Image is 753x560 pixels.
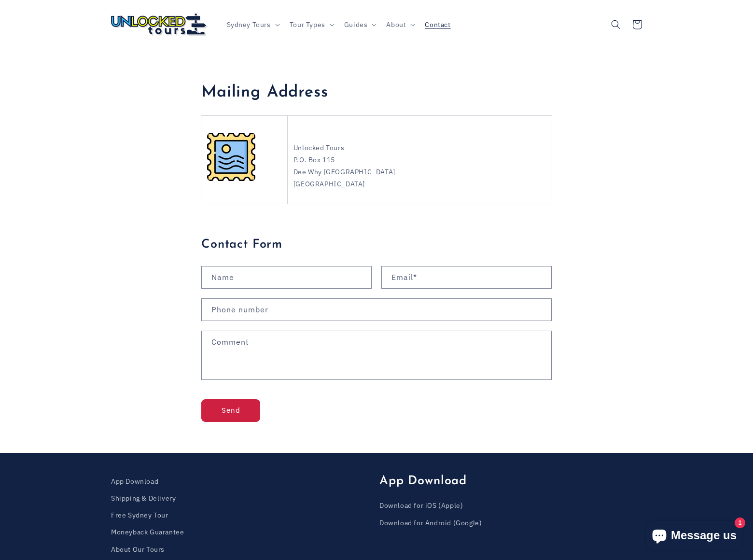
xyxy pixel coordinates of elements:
[380,14,419,34] summary: About
[379,474,642,489] h2: App Download
[201,238,552,252] h3: Contact Form
[419,14,456,34] a: Contact
[284,14,338,34] summary: Tour Types
[227,20,271,28] span: Sydney Tours
[293,143,344,152] span: Unlocked Tours
[108,10,211,39] a: Unlocked Tours
[379,500,463,514] a: Download for iOS (Apple)
[425,20,450,28] span: Contact
[379,515,482,532] a: Download for Android (Google)
[111,541,165,558] a: About Our Tours
[290,20,325,28] span: Tour Types
[293,168,395,176] span: Dee Why [GEOGRAPHIC_DATA]
[293,155,335,164] span: P.O. Box 115
[111,490,176,507] a: Shipping & Delivery
[344,20,368,28] span: Guides
[201,83,552,103] h2: Mailing Address
[643,521,745,552] inbox-online-store-chat: Shopify online store chat
[201,399,260,422] button: Send
[111,14,208,36] img: Unlocked Tours
[111,507,168,524] a: Free Sydney Tour
[111,524,184,541] a: Moneyback Guarantee
[293,180,365,188] span: [GEOGRAPHIC_DATA]
[111,476,158,490] a: App Download
[221,14,284,34] summary: Sydney Tours
[386,20,406,28] span: About
[338,14,381,34] summary: Guides
[605,14,627,35] summary: Search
